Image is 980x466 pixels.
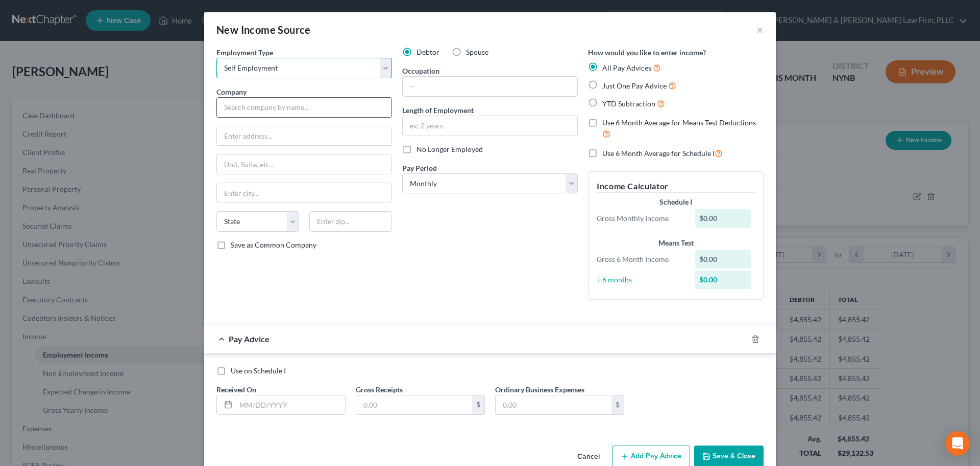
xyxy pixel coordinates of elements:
[756,24,764,36] button: ×
[602,149,715,158] span: Use 6 Month Average for Schedule I
[356,395,472,415] input: 0.00
[611,395,624,415] div: $
[229,334,269,344] span: Pay Advice
[236,395,345,415] input: MM/DD/YYYY
[592,213,690,224] div: Gross Monthly Income
[402,164,437,172] span: Pay Period
[602,118,756,127] span: Use 6 Month Average for Means Test Deductions
[217,183,391,203] input: Enter city...
[216,87,247,96] span: Company
[496,395,611,415] input: 0.00
[945,431,970,456] div: Open Intercom Messenger
[231,366,286,375] span: Use on Schedule I
[588,47,706,58] label: How would you like to enter income?
[403,116,577,136] input: ex: 2 years
[466,48,488,56] span: Spouse
[602,81,667,90] span: Just One Pay Advice
[216,48,273,57] span: Employment Type
[216,97,392,118] input: Search company by name...
[356,384,403,395] label: Gross Receipts
[495,384,584,395] label: Ordinary Business Expenses
[416,145,483,153] span: No Longer Employed
[231,240,316,249] span: Save as Common Company
[602,63,651,72] span: All Pay Advices
[597,238,755,248] div: Means Test
[403,77,577,96] input: --
[309,211,392,232] input: Enter zip...
[217,154,391,174] input: Unit, Suite, etc...
[695,271,751,289] div: $0.00
[592,275,690,285] div: ÷ 6 months
[472,395,484,415] div: $
[416,48,439,56] span: Debtor
[597,180,755,193] h5: Income Calculator
[217,126,391,146] input: Enter address...
[402,65,439,76] label: Occupation
[216,23,311,37] div: New Income Source
[402,105,474,116] label: Length of Employment
[602,99,655,108] span: YTD Subtraction
[695,209,751,228] div: $0.00
[695,250,751,269] div: $0.00
[592,254,690,264] div: Gross 6 Month Income
[216,385,256,394] span: Received On
[597,197,755,207] div: Schedule I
